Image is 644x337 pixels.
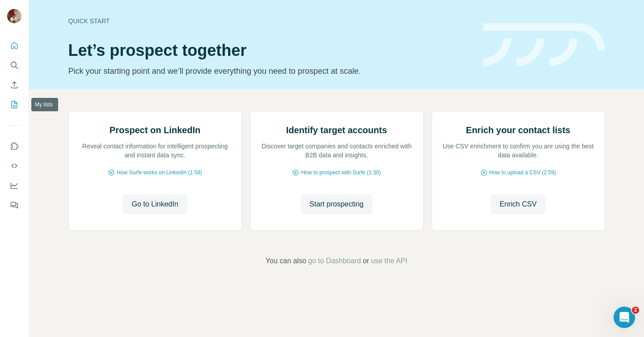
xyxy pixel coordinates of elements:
button: Dashboard [7,177,21,194]
span: or [363,256,369,266]
span: You can also [266,256,306,266]
button: Search [7,57,21,73]
button: go to Dashboard [308,256,361,266]
h2: Identify target accounts [286,124,387,136]
span: How Surfe works on LinkedIn (1:58) [117,168,202,177]
img: banner [483,23,605,67]
button: My lists [7,97,21,113]
img: Avatar [7,9,21,23]
button: Start prospecting [301,194,373,214]
span: 2 [632,307,639,314]
iframe: Intercom live chat [614,307,635,328]
p: Discover target companies and contacts enriched with B2B data and insights. [259,142,414,160]
span: Enrich CSV [500,199,537,210]
span: How to prospect with Surfe (1:30) [301,168,381,177]
button: Enrich CSV [7,77,21,93]
span: How to upload a CSV (2:59) [489,168,556,177]
p: Use CSV enrichment to confirm you are using the best data available. [441,142,596,160]
span: Go to LinkedIn [131,199,178,210]
button: use the API [371,256,407,266]
button: Use Surfe API [7,158,21,174]
button: Go to LinkedIn [123,194,187,214]
button: Use Surfe on LinkedIn [7,138,21,154]
h1: Let’s prospect together [68,42,472,59]
button: Quick start [7,38,21,54]
p: Pick your starting point and we’ll provide everything you need to prospect at scale. [68,65,472,77]
div: Quick start [68,17,472,25]
button: Enrich CSV [491,194,546,214]
h2: Enrich your contact lists [466,124,570,136]
p: Reveal contact information for intelligent prospecting and instant data sync. [78,142,233,160]
h2: Prospect on LinkedIn [110,124,200,136]
span: Start prospecting [309,199,364,210]
button: Feedback [7,197,21,213]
